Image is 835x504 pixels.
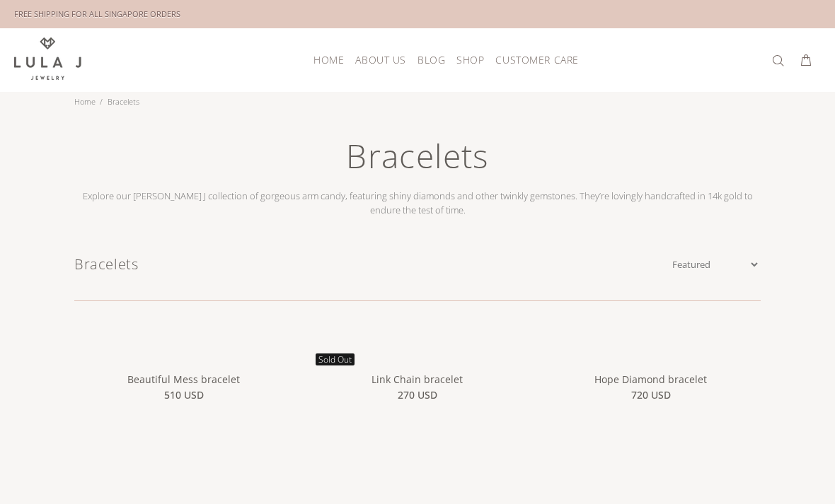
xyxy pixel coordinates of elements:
[74,254,669,275] h1: Bracelets
[456,54,484,65] span: Shop
[451,49,490,71] a: Shop
[372,373,463,386] a: Link Chain bracelet
[127,373,240,386] a: Beautiful Mess bracelet
[541,479,761,492] a: By My Side bracelet
[308,49,350,71] a: HOME
[490,49,578,71] a: Customer Care
[594,373,707,386] a: Hope Diamond bracelet
[313,54,344,65] span: HOME
[74,96,96,107] a: Home
[631,387,671,403] span: 720 USD
[67,134,768,189] h1: Bracelets
[541,347,761,360] a: Hope Diamond bracelet
[164,387,204,403] span: 510 USD
[316,353,355,365] span: Sold Out
[74,347,294,360] a: Beautiful Mess bracelet
[495,54,578,65] span: Customer Care
[417,54,445,65] span: Blog
[67,134,768,217] div: Explore our [PERSON_NAME] J collection of gorgeous arm candy, featuring shiny diamonds and other ...
[308,347,527,360] a: Link Chain bracelet Sold Out
[412,49,451,71] a: Blog
[350,49,411,71] a: About Us
[355,54,405,65] span: About Us
[398,387,437,403] span: 270 USD
[14,6,180,22] div: FREE SHIPPING FOR ALL SINGAPORE ORDERS
[100,92,144,112] li: Bracelets
[308,479,527,492] a: Hope Diamond bracelet (18K solid gold)
[74,479,294,492] a: Distance Diamond bracelet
